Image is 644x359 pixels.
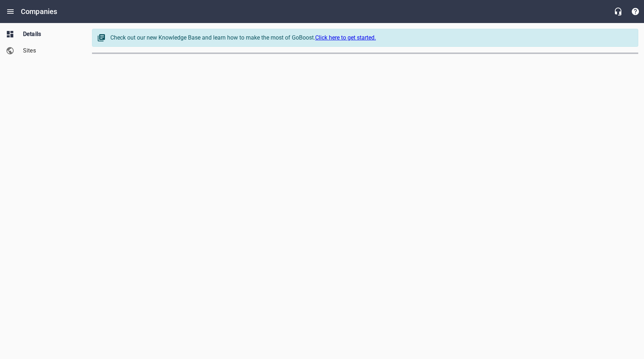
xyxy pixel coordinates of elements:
[2,3,19,20] button: Open drawer
[23,46,78,55] span: Sites
[23,30,78,38] span: Details
[21,6,57,17] h6: Companies
[110,33,631,42] div: Check out our new Knowledge Base and learn how to make the most of GoBoost.
[609,3,627,20] button: Live Chat
[315,34,376,41] a: Click here to get started.
[627,3,644,20] button: Support Portal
